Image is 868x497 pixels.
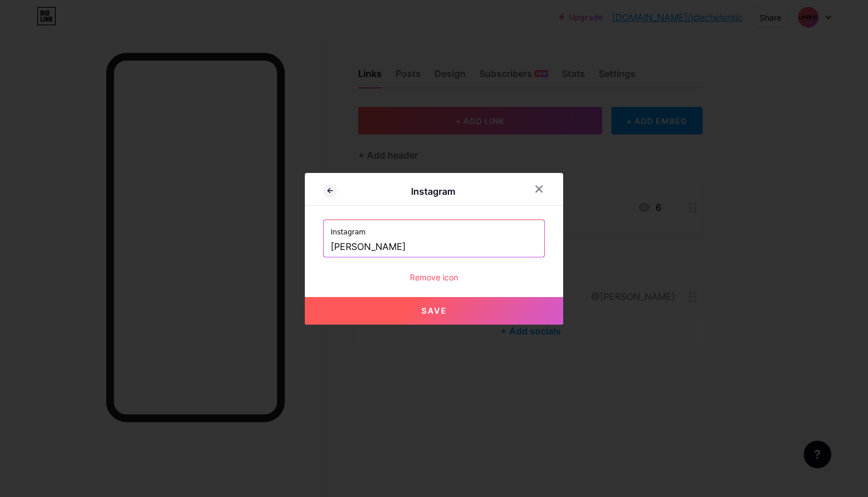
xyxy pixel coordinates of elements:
[337,184,529,198] div: Instagram
[421,306,447,315] span: Save
[331,220,537,237] label: Instagram
[305,297,563,325] button: Save
[323,271,545,283] div: Remove icon
[331,237,537,257] input: Instagram username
